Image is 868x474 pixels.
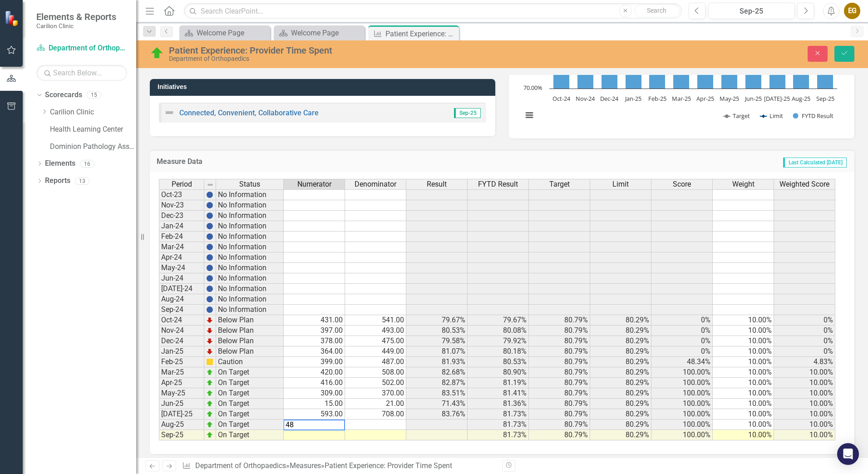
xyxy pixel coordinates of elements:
[159,326,204,336] td: Nov-24
[159,346,204,357] td: Jan-25
[651,367,713,378] td: 100.00%
[159,315,204,326] td: Oct-24
[345,378,406,388] td: 502.00
[552,94,571,103] text: Oct-24
[216,189,284,200] td: No Information
[529,378,590,388] td: 80.79%
[206,379,213,386] img: zOikAAAAAElFTkSuQmCC
[774,378,835,388] td: 10.00%
[774,367,835,378] td: 10.00%
[159,221,204,232] td: Jan-24
[651,315,713,326] td: 0%
[216,409,284,420] td: On Target
[157,158,444,166] h3: Measure Data
[159,294,204,305] td: Aug-24
[291,27,362,39] div: Welcome Page
[216,388,284,399] td: On Target
[406,346,468,357] td: 81.07%
[406,409,468,420] td: 83.76%
[793,112,834,120] button: Show FYTD Result
[239,180,260,188] span: Status
[590,378,651,388] td: 80.29%
[206,358,213,365] img: cBAA0RP0Y6D5n+AAAAAElFTkSuQmCC
[406,357,468,367] td: 81.93%
[216,305,284,315] td: No Information
[468,357,529,367] td: 80.53%
[45,158,75,169] a: Elements
[216,200,284,211] td: No Information
[468,420,529,430] td: 81.73%
[345,399,406,409] td: 21.00
[468,378,529,388] td: 81.19%
[159,252,204,263] td: Apr-24
[576,94,595,103] text: Nov-24
[159,378,204,388] td: Apr-25
[837,443,859,465] div: Open Intercom Messenger
[774,399,835,409] td: 10.00%
[216,367,284,378] td: On Target
[159,420,204,430] td: Aug-25
[159,430,204,440] td: Sep-25
[468,409,529,420] td: 81.73%
[590,336,651,346] td: 80.29%
[468,430,529,440] td: 81.73%
[284,336,345,346] td: 378.00
[216,420,284,430] td: On Target
[206,222,213,230] img: BgCOk07PiH71IgAAAABJRU5ErkJggg==
[406,326,468,336] td: 80.53%
[713,367,774,378] td: 10.00%
[774,346,835,357] td: 0%
[36,22,116,30] small: Carilion Clinic
[206,243,213,251] img: BgCOk07PiH71IgAAAABJRU5ErkJggg==
[844,3,860,19] button: EG
[345,326,406,336] td: 493.00
[651,378,713,388] td: 100.00%
[529,399,590,409] td: 80.79%
[159,357,204,367] td: Feb-25
[468,326,529,336] td: 80.08%
[284,357,345,367] td: 399.00
[696,94,714,103] text: Apr-25
[468,336,529,346] td: 79.92%
[406,388,468,399] td: 83.51%
[206,369,213,376] img: zOikAAAAAElFTkSuQmCC
[529,315,590,326] td: 80.79%
[179,109,319,117] a: Connected, Convenient, Collaborative Care
[385,28,457,39] div: Patient Experience: Provider Time Spent
[760,112,783,120] button: Show Limit
[216,211,284,221] td: No Information
[529,409,590,420] td: 80.79%
[206,348,213,355] img: TnMDeAgwAPMxUmUi88jYAAAAAElFTkSuQmCC
[207,181,214,188] img: 8DAGhfEEPCf229AAAAAElFTkSuQmCC
[216,357,284,367] td: Caution
[159,273,204,284] td: Jun-24
[590,357,651,367] td: 80.29%
[206,390,213,397] img: zOikAAAAAElFTkSuQmCC
[774,409,835,420] td: 10.00%
[290,461,321,470] a: Measures
[216,430,284,440] td: On Target
[612,180,629,188] span: Limit
[672,94,691,103] text: Mar-25
[159,409,204,420] td: [DATE]-25
[36,11,116,22] span: Elements & Reports
[87,91,101,99] div: 15
[529,430,590,440] td: 80.79%
[50,142,136,152] a: Dominion Pathology Associates
[284,399,345,409] td: 15.00
[713,388,774,399] td: 10.00%
[182,27,268,39] a: Welcome Page
[325,461,452,470] div: Patient Experience: Provider Time Spent
[158,84,491,90] h3: Initiatives
[590,346,651,357] td: 80.29%
[406,315,468,326] td: 79.67%
[206,327,213,334] img: TnMDeAgwAPMxUmUi88jYAAAAAElFTkSuQmCC
[216,315,284,326] td: Below Plan
[216,284,284,294] td: No Information
[713,336,774,346] td: 10.00%
[651,357,713,367] td: 48.34%
[206,337,213,345] img: TnMDeAgwAPMxUmUi88jYAAAAAElFTkSuQmCC
[36,43,127,54] a: Department of Orthopaedics
[184,3,682,19] input: Search ClearPoint...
